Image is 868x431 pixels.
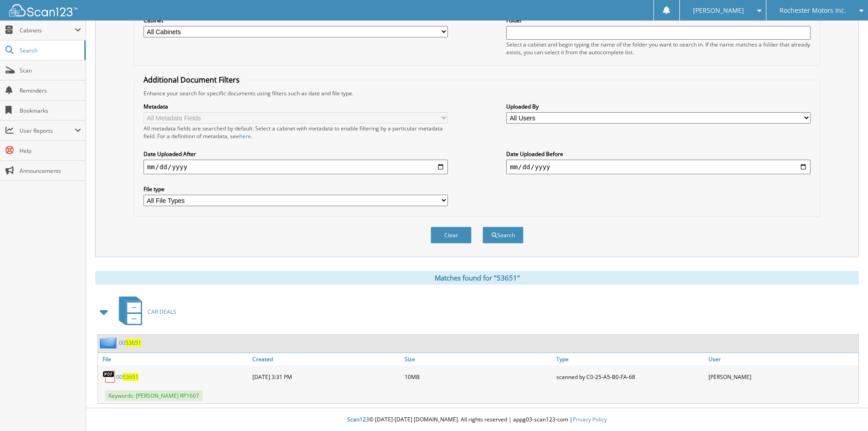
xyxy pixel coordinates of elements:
[95,271,859,285] div: Matches found for "53651"
[144,125,448,140] div: All metadata fields are searched by default. Select a cabinet with metadata to enable filtering b...
[506,103,811,110] label: Uploaded By
[250,368,402,386] div: [DATE] 3:31 PM
[402,353,555,365] a: Size
[113,294,176,330] a: CAR DEALS
[144,160,448,174] input: start
[239,132,251,140] a: here
[780,8,846,13] span: Rochester Motors Inc.
[20,127,75,135] span: User Reports
[20,47,80,54] span: Search
[506,150,811,158] label: Date Uploaded Before
[20,147,81,155] span: Help
[100,337,119,348] img: folder2.png
[483,227,524,244] button: Search
[119,339,141,347] a: 0053651
[98,353,250,365] a: File
[822,387,868,431] iframe: Chat Widget
[20,107,81,114] span: Bookmarks
[506,160,811,174] input: end
[573,415,607,423] a: Privacy Policy
[9,4,77,16] img: scan123-logo-white.svg
[706,353,858,365] a: User
[20,167,81,175] span: Announcements
[554,353,706,365] a: Type
[103,370,116,384] img: PDF.png
[144,103,448,110] label: Metadata
[250,353,402,365] a: Created
[116,373,139,381] a: 0053651
[706,368,858,386] div: [PERSON_NAME]
[506,41,811,56] div: Select a cabinet and begin typing the name of the folder you want to search in. If the name match...
[144,185,448,193] label: File type
[20,67,81,74] span: Scan
[139,89,815,97] div: Enhance your search for specific documents using filters such as date and file type.
[125,339,141,347] span: 53651
[20,26,75,34] span: Cabinets
[20,87,81,94] span: Reminders
[144,150,448,158] label: Date Uploaded After
[123,373,139,381] span: 53651
[347,415,369,423] span: Scan123
[693,8,744,13] span: [PERSON_NAME]
[554,368,706,386] div: scanned by C0-25-A5-B0-FA-68
[402,368,555,386] div: 10MB
[86,409,868,431] div: © [DATE]-[DATE] [DOMAIN_NAME]. All rights reserved | appg03-scan123-com |
[431,227,472,244] button: Clear
[139,75,244,85] legend: Additional Document Filters
[148,308,176,316] span: CAR DEALS
[105,390,203,401] span: Keywords: [PERSON_NAME] RP1607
